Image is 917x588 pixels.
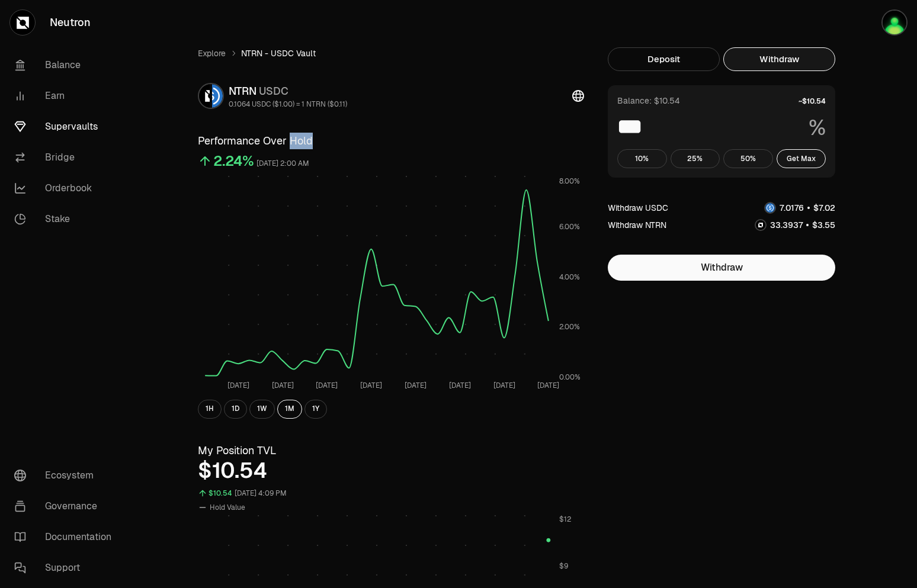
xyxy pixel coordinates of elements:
[5,491,128,522] a: Governance
[559,222,580,232] tspan: 6.00%
[777,149,826,168] button: Get Max
[256,157,309,171] div: [DATE] 2:00 AM
[559,515,571,524] tspan: $12
[360,381,382,390] tspan: [DATE]
[608,255,835,281] button: Withdraw
[559,322,580,332] tspan: 2.00%
[5,522,128,552] a: Documentation
[723,149,773,168] button: 50%
[559,176,580,186] tspan: 8.00%
[559,272,580,282] tspan: 4.00%
[493,381,515,390] tspan: [DATE]
[198,442,584,459] h3: My Position TVL
[5,142,128,173] a: Bridge
[259,84,288,98] span: USDC
[559,372,581,382] tspan: 0.00%
[212,84,223,108] img: USDC Logo
[617,149,667,168] button: 10%
[210,503,245,512] span: Hold Value
[608,202,668,214] div: Withdraw USDC
[5,173,128,204] a: Orderbook
[5,81,128,111] a: Earn
[316,381,338,390] tspan: [DATE]
[449,381,471,390] tspan: [DATE]
[5,204,128,234] a: Stake
[209,487,232,500] div: $10.54
[405,381,427,390] tspan: [DATE]
[608,47,720,71] button: Deposit
[5,111,128,142] a: Supervaults
[671,149,720,168] button: 25%
[198,400,222,419] button: 1H
[199,84,210,108] img: NTRN Logo
[559,561,568,571] tspan: $9
[229,99,347,109] div: 0.1064 USDC ($1.00) = 1 NTRN ($0.11)
[5,460,128,491] a: Ecosystem
[304,400,327,419] button: 1Y
[537,381,559,390] tspan: [DATE]
[277,400,302,419] button: 1M
[5,50,128,81] a: Balance
[198,47,226,59] a: Explore
[883,11,906,34] img: Training Demos
[809,116,826,140] span: %
[723,47,835,71] button: Withdraw
[224,400,247,419] button: 1D
[229,83,347,99] div: NTRN
[249,400,275,419] button: 1W
[617,95,680,107] div: Balance: $10.54
[765,203,775,213] img: USDC Logo
[213,152,254,171] div: 2.24%
[198,459,584,483] div: $10.54
[608,219,666,231] div: Withdraw NTRN
[198,47,584,59] nav: breadcrumb
[198,133,584,149] h3: Performance Over Hold
[227,381,249,390] tspan: [DATE]
[272,381,294,390] tspan: [DATE]
[5,552,128,583] a: Support
[241,47,316,59] span: NTRN - USDC Vault
[235,487,287,500] div: [DATE] 4:09 PM
[756,220,765,230] img: NTRN Logo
